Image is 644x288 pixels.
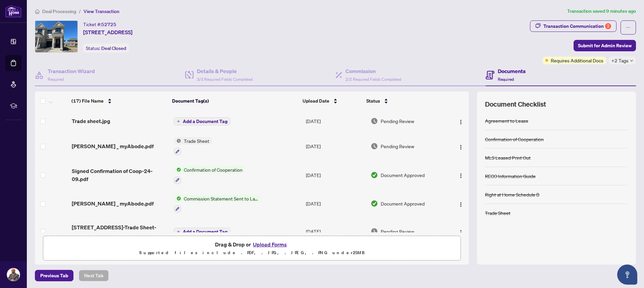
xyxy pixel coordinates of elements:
span: Pending Review [381,142,414,150]
h4: Commission [345,67,401,75]
div: Transaction Communication [543,21,611,32]
img: Document Status [371,117,378,125]
button: Logo [455,116,466,126]
span: [PERSON_NAME] _ myAbode.pdf [72,199,154,208]
button: Status IconTrade Sheet [174,137,212,155]
img: Logo [458,145,464,150]
img: Status Icon [174,137,181,145]
div: Confirmation of Cooperation [485,135,544,143]
img: Logo [458,119,464,125]
span: Drag & Drop orUpload FormsSupported files include .PDF, .JPG, .JPEG, .PNG under25MB [43,236,461,261]
span: Document Approved [381,171,425,179]
span: Add a Document Tag [183,229,227,234]
div: 2 [605,23,611,29]
span: 52725 [101,21,116,27]
th: Status [364,92,441,110]
img: Logo [458,173,464,178]
h4: Details & People [197,67,253,75]
li: / [79,7,81,15]
span: Deal Processing [42,8,76,14]
img: Document Status [371,142,378,150]
span: Pending Review [381,117,414,125]
th: (17) File Name [69,92,169,110]
div: Trade Sheet [485,209,511,217]
button: Upload Forms [251,240,289,249]
span: ellipsis [626,25,631,30]
span: Previous Tab [40,270,68,281]
button: Add a Document Tag [174,117,230,125]
img: Document Status [371,228,378,235]
button: Add a Document Tag [174,117,230,126]
button: Status IconConfirmation of Cooperation [174,166,245,184]
td: [DATE] [303,161,368,189]
span: +2 Tags [611,57,629,64]
span: 2/2 Required Fields Completed [345,77,401,82]
span: Add a Document Tag [183,119,227,124]
span: Submit for Admin Review [578,40,632,51]
span: [STREET_ADDRESS]-Trade Sheet-Samir to Review.pdf [72,223,168,239]
button: Previous Tab [35,270,73,281]
button: Transaction Communication2 [530,20,616,32]
div: MLS Leased Print Out [485,154,531,161]
button: Submit for Admin Review [574,40,636,51]
button: Add a Document Tag [174,228,230,236]
button: Logo [455,198,466,209]
span: Document Checklist [485,100,546,109]
div: Agreement to Lease [485,117,528,124]
td: [DATE] [303,110,368,132]
div: Ticket #: [83,20,116,28]
button: Status IconCommission Statement Sent to Landlord [174,195,261,213]
span: Required [48,77,64,82]
img: Logo [458,230,464,235]
span: (17) File Name [71,97,104,105]
h4: Documents [498,67,526,75]
span: Commission Statement Sent to Landlord [181,195,261,202]
span: [STREET_ADDRESS] [83,28,132,36]
span: Trade Sheet [181,137,212,145]
span: Upload Date [303,97,329,105]
span: View Transaction [84,8,119,14]
th: Upload Date [300,92,364,110]
span: Document Approved [381,200,425,207]
span: Trade sheet.jpg [72,117,110,125]
span: Drag & Drop or [215,240,289,249]
span: down [630,59,633,62]
img: Status Icon [174,166,181,173]
p: Supported files include .PDF, .JPG, .JPEG, .PNG under 25 MB [47,249,457,257]
span: plus [177,120,180,123]
div: RECO Information Guide [485,172,536,180]
button: Logo [455,141,466,152]
span: home [35,9,40,14]
img: Document Status [371,200,378,207]
div: Right at Home Schedule B [485,191,539,198]
th: Document Tag(s) [169,92,300,110]
span: Requires Additional Docs [551,57,603,64]
span: 3/3 Required Fields Completed [197,77,253,82]
button: Open asap [617,265,637,285]
img: Logo [458,202,464,207]
article: Transaction saved 9 minutes ago [567,7,636,15]
img: Document Status [371,171,378,179]
td: [DATE] [303,218,368,245]
span: Deal Closed [101,45,126,51]
td: [DATE] [303,189,368,218]
span: Pending Review [381,228,414,235]
span: Signed Confirmation of Coop-24-09.pdf [72,167,168,183]
button: Logo [455,170,466,180]
span: Confirmation of Cooperation [181,166,245,173]
img: logo [5,5,21,17]
span: plus [177,230,180,233]
button: Add a Document Tag [174,227,230,236]
td: [DATE] [303,132,368,161]
span: Status [366,97,380,105]
h4: Transaction Wizard [48,67,95,75]
span: [PERSON_NAME] _ myAbode.pdf [72,142,154,150]
button: Next Tab [79,270,109,281]
img: IMG-W12289556_1.jpg [35,21,77,52]
span: Required [498,77,514,82]
img: Profile Icon [7,268,20,281]
img: Status Icon [174,195,181,202]
div: Status: [83,44,129,53]
button: Logo [455,226,466,237]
